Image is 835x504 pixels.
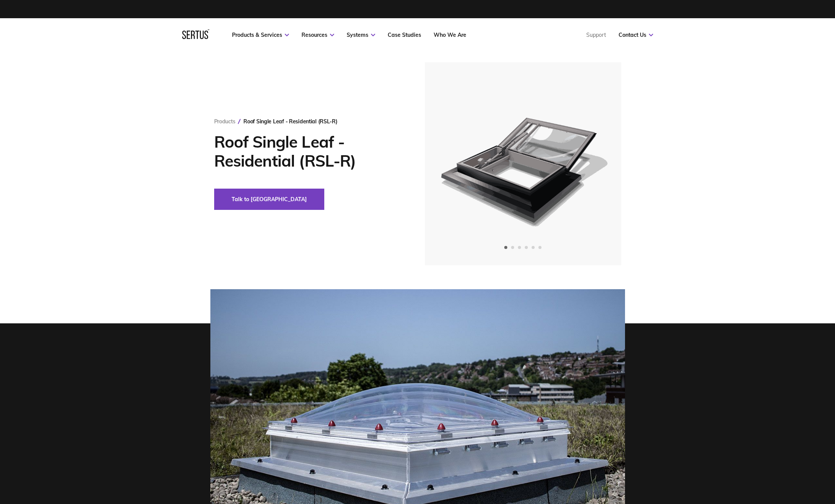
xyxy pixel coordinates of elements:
a: Contact Us [619,31,653,38]
span: Go to slide 5 [532,246,535,249]
iframe: Chat Widget [797,468,835,504]
a: Resources [301,31,334,38]
a: Products [214,118,235,125]
a: Products & Services [232,31,289,38]
span: Go to slide 3 [518,246,521,249]
a: Systems [347,31,375,38]
span: Go to slide 2 [511,246,514,249]
a: Support [586,31,606,38]
h1: Roof Single Leaf - Residential (RSL-R) [214,132,402,170]
button: Talk to [GEOGRAPHIC_DATA] [214,189,324,210]
a: Case Studies [388,31,421,38]
span: Go to slide 4 [525,246,528,249]
span: Go to slide 6 [538,246,541,249]
a: Who We Are [434,31,466,38]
